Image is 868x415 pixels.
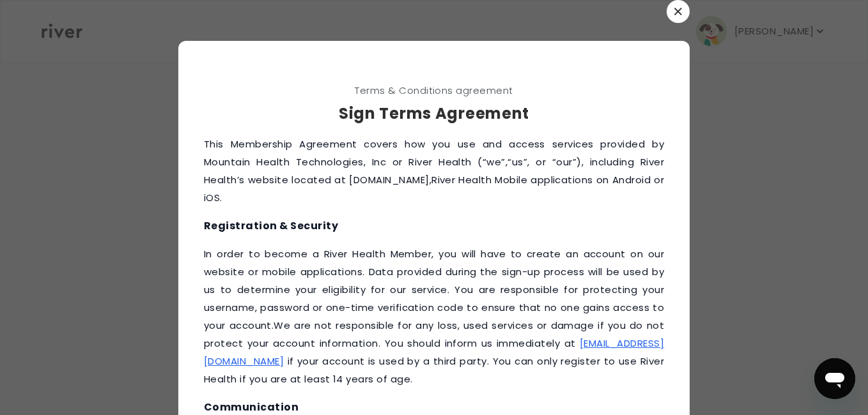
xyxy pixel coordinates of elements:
[178,82,690,100] span: Terms & Conditions agreement
[204,135,664,207] p: This Membership Agreement covers how you use and access services provided by Mountain Health Tech...
[204,217,664,235] h4: Registration & Security
[204,245,664,388] p: ‍In order to become a River Health Member, you will have to create an account on our website or m...
[178,102,690,125] h3: Sign Terms Agreement
[814,358,855,399] iframe: Button to launch messaging window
